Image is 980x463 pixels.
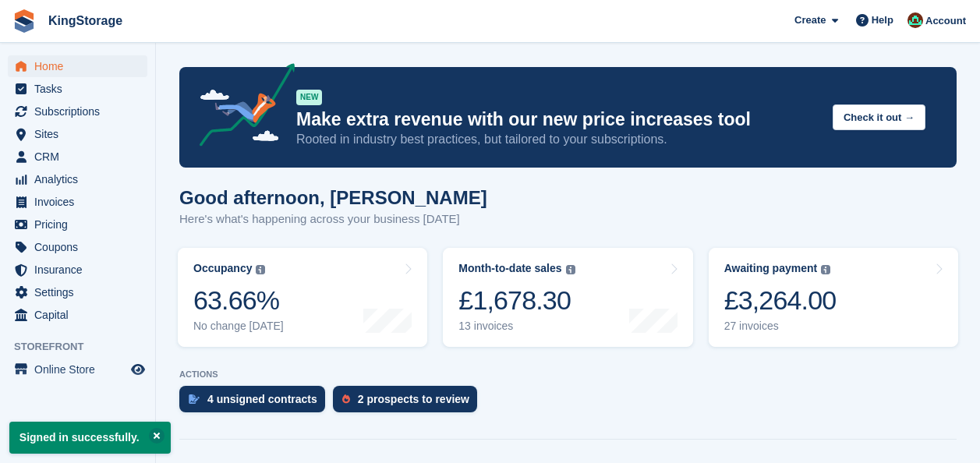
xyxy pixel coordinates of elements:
div: 27 invoices [724,320,837,333]
img: icon-info-grey-7440780725fd019a000dd9b08b2336e03edf1995a4989e88bcd33f0948082b44.svg [256,265,265,274]
img: price-adjustments-announcement-icon-8257ccfd72463d97f412b2fc003d46551f7dbcb40ab6d574587a9cd5c0d94... [186,63,295,152]
span: Insurance [34,259,128,281]
a: menu [8,359,147,380]
a: KingStorage [42,8,129,34]
span: Create [794,12,826,28]
img: contract_signature_icon-13c848040528278c33f63329250d36e43548de30e8caae1d1a13099fd9432cc5.svg [189,394,200,404]
a: menu [8,304,147,326]
span: Account [925,13,966,29]
span: Invoices [34,191,128,213]
div: 4 unsigned contracts [207,393,317,405]
a: menu [8,281,147,303]
span: Sites [34,123,128,145]
p: Here's what's happening across your business [DATE] [179,210,487,228]
img: icon-info-grey-7440780725fd019a000dd9b08b2336e03edf1995a4989e88bcd33f0948082b44.svg [566,265,575,274]
span: Settings [34,281,128,303]
div: Awaiting payment [724,262,818,275]
div: Occupancy [193,262,252,275]
button: Check it out → [833,104,925,130]
a: menu [8,168,147,190]
span: Tasks [34,78,128,100]
span: Pricing [34,214,128,235]
img: icon-info-grey-7440780725fd019a000dd9b08b2336e03edf1995a4989e88bcd33f0948082b44.svg [821,265,830,274]
div: 2 prospects to review [358,393,469,405]
span: Online Store [34,359,128,380]
a: Occupancy 63.66% No change [DATE] [178,248,427,347]
a: menu [8,55,147,77]
a: Awaiting payment £3,264.00 27 invoices [709,248,958,347]
a: menu [8,191,147,213]
div: £1,678.30 [458,285,575,316]
p: ACTIONS [179,369,957,380]
div: 13 invoices [458,320,575,333]
a: menu [8,123,147,145]
span: Home [34,55,128,77]
p: Rooted in industry best practices, but tailored to your subscriptions. [296,131,820,148]
div: Month-to-date sales [458,262,561,275]
span: Coupons [34,236,128,258]
p: Signed in successfully. [9,422,171,454]
div: NEW [296,90,322,105]
span: Help [872,12,893,28]
h1: Good afternoon, [PERSON_NAME] [179,187,487,208]
a: 2 prospects to review [333,386,485,420]
span: CRM [34,146,128,168]
span: Storefront [14,339,155,355]
img: stora-icon-8386f47178a22dfd0bd8f6a31ec36ba5ce8667c1dd55bd0f319d3a0aa187defe.svg [12,9,36,33]
span: Capital [34,304,128,326]
img: John King [907,12,923,28]
div: £3,264.00 [724,285,837,316]
a: menu [8,214,147,235]
a: menu [8,236,147,258]
span: Subscriptions [34,101,128,122]
img: prospect-51fa495bee0391a8d652442698ab0144808aea92771e9ea1ae160a38d050c398.svg [342,394,350,404]
a: menu [8,146,147,168]
div: No change [DATE] [193,320,284,333]
a: 4 unsigned contracts [179,386,333,420]
span: Analytics [34,168,128,190]
a: Preview store [129,360,147,379]
a: Month-to-date sales £1,678.30 13 invoices [443,248,692,347]
div: 63.66% [193,285,284,316]
a: menu [8,259,147,281]
a: menu [8,101,147,122]
a: menu [8,78,147,100]
p: Make extra revenue with our new price increases tool [296,108,820,131]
